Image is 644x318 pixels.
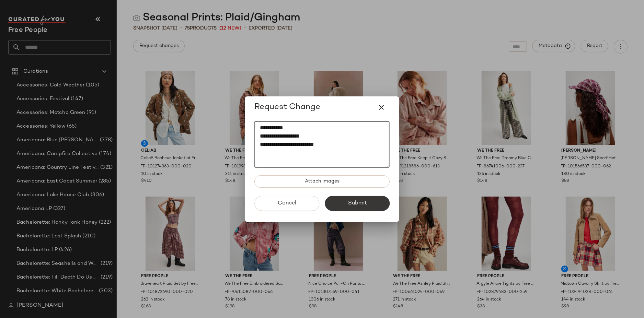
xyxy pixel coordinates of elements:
[347,200,367,207] span: Submit
[277,200,296,207] span: Cancel
[254,196,319,211] button: Cancel
[325,196,390,211] button: Submit
[254,175,390,188] button: Attach images
[304,179,340,184] span: Attach images
[254,102,320,113] span: Request Change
